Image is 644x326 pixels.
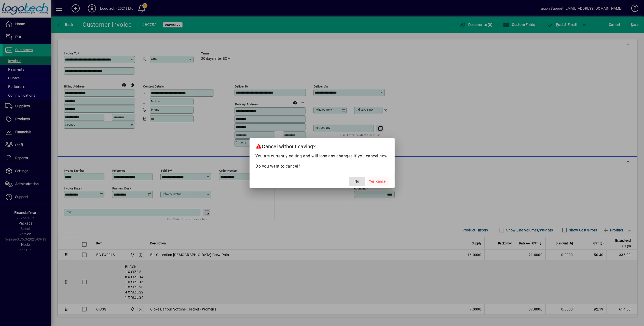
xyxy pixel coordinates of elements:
[250,138,395,153] h2: Cancel without saving?
[349,177,365,186] button: No
[367,177,389,186] button: Yes, cancel
[355,179,359,184] span: No
[256,153,389,159] p: You are currently editing and will lose any changes if you cancel now.
[369,179,387,184] span: Yes, cancel
[256,163,389,169] p: Do you want to cancel?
